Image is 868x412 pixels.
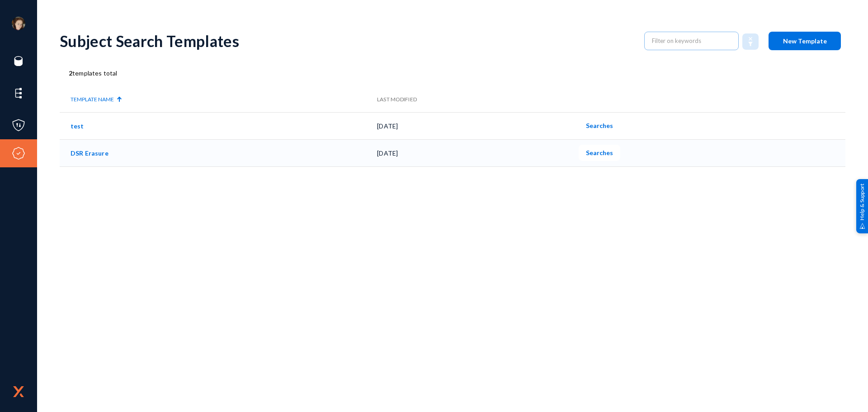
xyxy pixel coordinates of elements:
[856,179,868,233] div: Help & Support
[377,139,579,166] td: [DATE]
[652,34,731,47] input: Filter on keywords
[69,69,72,77] b: 2
[12,118,25,132] img: icon-policies.svg
[71,95,114,104] div: Template Name
[12,54,25,68] img: icon-sources.svg
[12,86,25,100] img: icon-elements.svg
[60,32,635,50] div: Subject Search Templates
[579,118,620,134] button: Searches
[71,149,108,157] a: DSR Erasure
[12,147,25,160] img: icon-compliance.svg
[783,37,827,45] span: New Template
[586,149,613,156] span: Searches
[377,112,579,139] td: [DATE]
[71,95,377,104] div: Template Name
[377,87,579,112] th: Last Modified
[586,122,613,129] span: Searches
[579,145,620,161] button: Searches
[859,223,865,229] img: help_support.svg
[71,122,84,130] a: test
[60,68,845,78] div: templates total
[12,17,25,30] img: c8e5cda8b01e6b4c29efa4d0c49436a9
[769,32,841,50] button: New Template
